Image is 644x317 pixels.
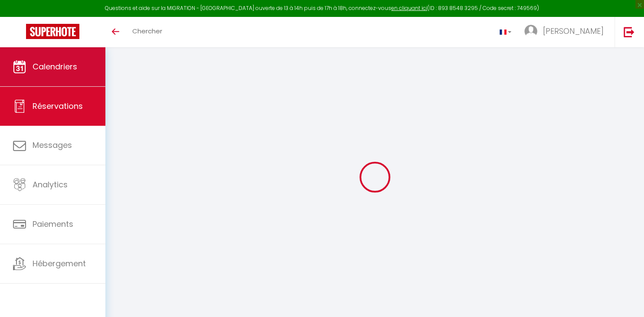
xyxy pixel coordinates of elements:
a: en cliquant ici [391,4,427,12]
span: Chercher [132,26,162,36]
span: Analytics [33,179,68,190]
img: ... [524,25,537,38]
a: ... [PERSON_NAME] [518,17,615,47]
a: Chercher [126,17,169,47]
img: logout [624,26,634,37]
span: Messages [33,140,72,150]
span: [PERSON_NAME] [543,26,604,36]
span: Hébergement [33,258,86,269]
img: Super Booking [26,24,79,39]
span: Calendriers [33,61,77,72]
span: Paiements [33,219,73,229]
span: Réservations [33,101,83,111]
